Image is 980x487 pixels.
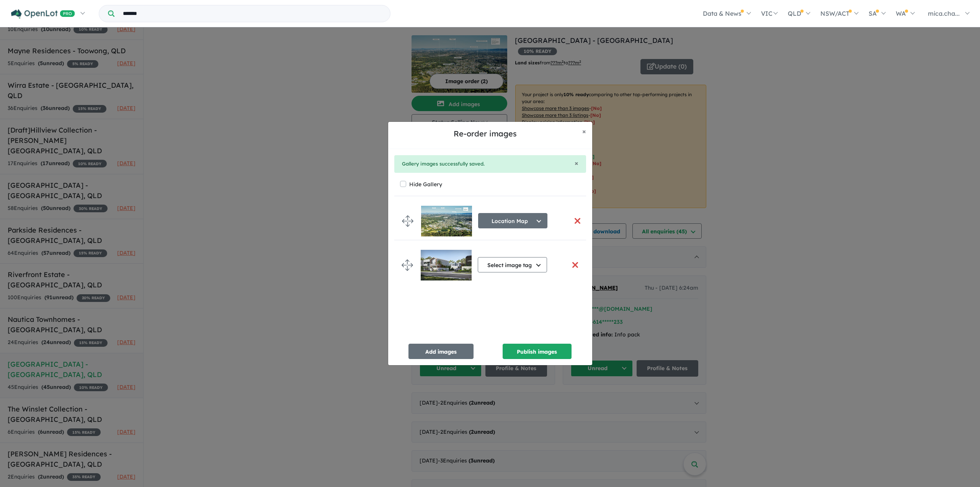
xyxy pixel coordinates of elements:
span: mica.cha... [928,10,960,17]
img: drag.svg [402,215,413,227]
button: Add images [408,344,474,359]
span: × [575,159,578,167]
input: Try estate name, suburb, builder or developer [116,5,389,22]
label: Hide Gallery [409,179,442,190]
button: Publish images [503,344,572,359]
span: × [582,127,586,136]
h5: Re-order images [394,128,576,139]
img: Openlot PRO Logo White [11,9,75,19]
button: Close [575,160,578,167]
button: Location Map [478,213,547,228]
div: Gallery images successfully saved. [402,160,578,168]
img: Alba%20Residences%20-%20Albany%20Creek___1748221239.jpg [421,206,472,236]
